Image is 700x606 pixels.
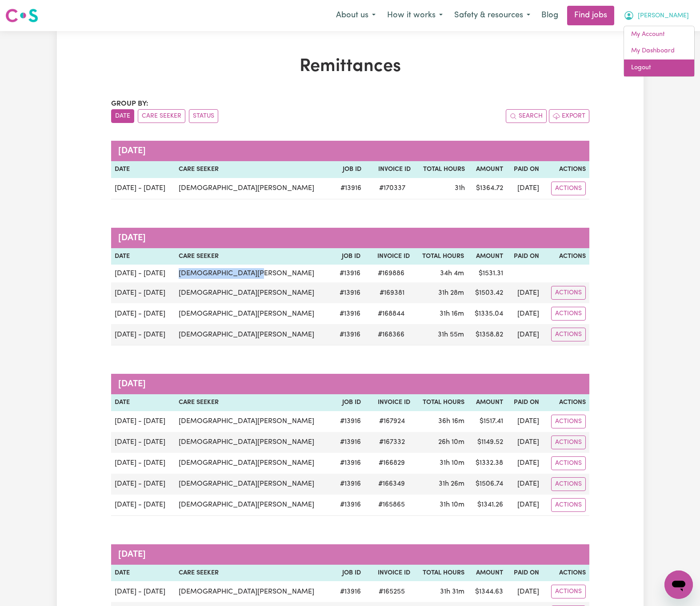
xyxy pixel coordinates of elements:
[111,565,175,582] th: Date
[138,109,185,123] button: sort invoices by care seeker
[372,329,410,340] span: # 168366
[334,161,365,178] th: Job ID
[374,416,410,427] span: # 167924
[567,6,614,25] a: Find jobs
[551,182,586,195] button: Actions
[624,59,694,76] a: Logout
[364,565,414,582] th: Invoice ID
[372,268,410,279] span: # 169886
[175,265,333,282] td: [DEMOGRAPHIC_DATA][PERSON_NAME]
[507,394,543,411] th: Paid On
[373,499,410,510] span: # 165865
[374,183,411,194] span: # 170337
[438,439,464,446] span: 26 hours 10 minutes
[438,289,464,297] span: 31 hours 28 minutes
[549,109,589,123] button: Export
[440,310,464,317] span: 31 hours 16 minutes
[440,501,464,508] span: 31 hours 10 minutes
[414,565,468,582] th: Total Hours
[468,303,507,324] td: $ 1335.04
[364,248,413,265] th: Invoice ID
[468,324,507,345] td: $ 1358.82
[111,411,175,432] td: [DATE] - [DATE]
[111,228,589,248] caption: [DATE]
[111,474,175,495] td: [DATE] - [DATE]
[175,178,334,199] td: [DEMOGRAPHIC_DATA][PERSON_NAME]
[111,161,176,178] th: Date
[333,282,364,303] td: # 13916
[543,394,589,411] th: Actions
[440,588,464,595] span: 31 hours 31 minutes
[507,178,543,199] td: [DATE]
[111,432,175,453] td: [DATE] - [DATE]
[439,480,464,487] span: 31 hours 26 minutes
[333,565,364,582] th: Job ID
[175,581,333,602] td: [DEMOGRAPHIC_DATA][PERSON_NAME]
[330,6,381,25] button: About us
[468,581,507,602] td: $ 1344.63
[373,458,410,468] span: # 166829
[111,394,175,411] th: Date
[175,565,333,582] th: Care Seeker
[551,286,586,300] button: Actions
[507,565,543,582] th: Paid On
[506,109,547,123] button: Search
[551,498,586,512] button: Actions
[381,6,448,25] button: How it works
[664,570,693,599] iframe: Button to launch messaging window
[111,109,134,123] button: sort invoices by date
[364,394,414,411] th: Invoice ID
[543,565,589,582] th: Actions
[624,43,694,59] a: My Dashboard
[111,265,175,282] td: [DATE] - [DATE]
[551,436,586,449] button: Actions
[175,432,333,453] td: [DEMOGRAPHIC_DATA][PERSON_NAME]
[468,495,507,516] td: $ 1341.26
[551,415,586,428] button: Actions
[175,303,333,324] td: [DEMOGRAPHIC_DATA][PERSON_NAME]
[111,141,589,161] caption: [DATE]
[448,6,536,25] button: Safety & resources
[468,453,507,474] td: $ 1332.38
[618,6,695,25] button: My Account
[333,581,364,602] td: # 13916
[438,418,464,425] span: 36 hours 16 minutes
[624,26,695,77] div: My Account
[333,474,364,495] td: # 13916
[373,479,410,489] span: # 166349
[373,586,410,597] span: # 165255
[507,495,543,516] td: [DATE]
[111,178,176,199] td: [DATE] - [DATE]
[440,270,464,277] span: 34 hours 4 minutes
[638,11,689,21] span: [PERSON_NAME]
[468,474,507,495] td: $ 1506.74
[365,161,414,178] th: Invoice ID
[551,456,586,470] button: Actions
[111,248,175,265] th: Date
[507,303,543,324] td: [DATE]
[175,495,333,516] td: [DEMOGRAPHIC_DATA][PERSON_NAME]
[507,324,543,345] td: [DATE]
[333,248,364,265] th: Job ID
[507,248,543,265] th: Paid On
[175,161,334,178] th: Care Seeker
[175,453,333,474] td: [DEMOGRAPHIC_DATA][PERSON_NAME]
[507,282,543,303] td: [DATE]
[507,474,543,495] td: [DATE]
[468,178,507,199] td: $ 1364.72
[507,161,543,178] th: Paid On
[414,394,468,411] th: Total Hours
[111,324,175,345] td: [DATE] - [DATE]
[111,303,175,324] td: [DATE] - [DATE]
[551,585,586,598] button: Actions
[413,248,468,265] th: Total Hours
[624,26,694,43] a: My Account
[543,161,589,178] th: Actions
[175,474,333,495] td: [DEMOGRAPHIC_DATA][PERSON_NAME]
[175,248,333,265] th: Care Seeker
[333,453,364,474] td: # 13916
[5,5,38,26] a: Careseekers logo
[111,453,175,474] td: [DATE] - [DATE]
[111,374,589,394] caption: [DATE]
[468,161,507,178] th: Amount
